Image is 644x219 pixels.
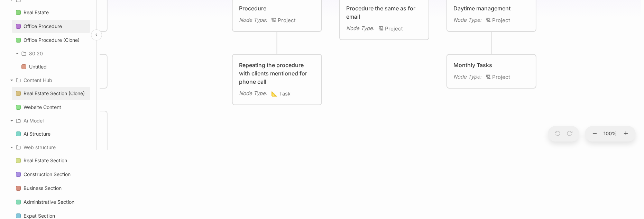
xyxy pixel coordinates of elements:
div: Content Hub [6,74,90,86]
div: Handling files [17,54,108,89]
div: Node Type : [453,16,481,24]
a: Real Estate [12,6,90,19]
div: Ai Model [6,115,90,127]
i: 🏗 [486,74,492,80]
a: Administrative Section [12,195,90,209]
i: 🏗 [271,17,278,24]
div: Business Section [12,182,90,195]
div: Repeating the procedure with clients mentioned for phone call [25,118,101,143]
div: Monthly Tasks [453,61,530,69]
span: Project [271,16,296,25]
div: 80 20 [29,49,43,58]
span: Project [378,25,403,33]
span: Project [486,16,510,25]
div: Real Estate Section (Clone) [24,89,85,98]
div: Handling files [25,61,101,69]
div: Real Estate [12,6,90,19]
div: Repeating the procedure with clients mentioned for phone call [239,61,315,86]
div: Website Content [24,103,61,111]
div: Ai Model [24,117,44,125]
a: Ai Structure [12,127,90,140]
div: Untitled [29,63,47,71]
div: Real Estate Section [24,156,67,165]
div: Business Section [24,184,62,192]
div: Office Procedure (Clone) [12,34,90,47]
div: Office Procedure [24,22,62,30]
div: 80 20 [12,47,90,60]
a: Construction Section [12,168,90,181]
a: Real Estate Section [12,154,90,167]
div: Daytime management [453,4,530,12]
div: Office Procedure (Clone) [24,36,80,44]
div: Repeating the procedure with clients mentioned for phone callNode Type:📐Task [232,54,322,106]
a: Real Estate Section (Clone) [12,87,90,100]
a: Website Content [12,101,90,114]
span: Task [271,90,291,98]
div: Content Hub [24,76,52,84]
div: Web structure [6,141,90,154]
a: Office Procedure [12,20,90,33]
button: 100% [602,126,619,142]
a: Business Section [12,182,90,195]
a: Untitled [17,60,90,73]
i: 🏗 [486,17,492,24]
a: Office Procedure (Clone) [12,34,90,47]
div: Construction Section [24,170,71,179]
div: Administrative Section [24,198,74,206]
div: Node Type : [346,24,374,33]
div: Real Estate [24,8,49,17]
div: Procedure [25,4,101,12]
div: Procedure the same as for email [346,4,422,21]
i: 📐 [271,90,279,97]
div: Monthly TasksNode Type:🏗Project [446,54,537,89]
i: 🏗 [378,25,385,32]
div: Procedure [239,4,315,12]
div: Node Type : [453,73,481,81]
div: Ai Structure [24,130,50,138]
div: Node Type : [239,89,267,98]
div: Real Estate Section [12,154,90,167]
span: Project [486,73,510,81]
div: Repeating the procedure with clients mentioned for phone call [17,110,108,162]
div: Real Estate Section (Clone) [12,87,90,100]
div: Web structure [24,143,56,152]
div: Node Type : [239,16,267,24]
